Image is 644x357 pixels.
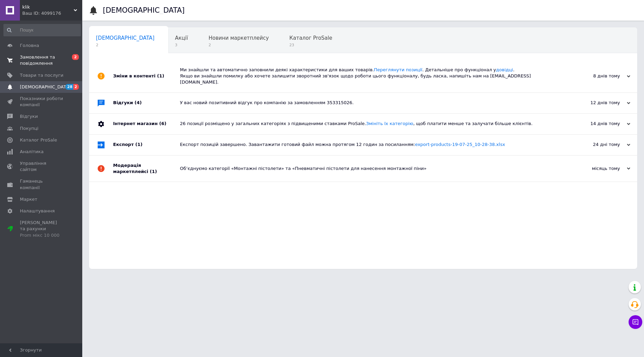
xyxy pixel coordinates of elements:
span: Гаманець компанії [20,178,63,190]
div: Об’єднуємо категорії «Монтажні пістолети» та «Пневматичні пістолети для нанесення монтажної піни» [180,165,562,172]
span: Показники роботи компанії [20,96,63,108]
span: [DEMOGRAPHIC_DATA] [96,35,155,41]
span: klik [22,4,74,10]
span: Каталог ProSale [20,137,57,143]
div: Інтернет магазин [113,114,180,134]
span: Покупці [20,125,38,132]
input: Пошук [3,24,81,36]
span: Замовлення та повідомлення [20,54,63,66]
span: Товари та послуги [20,72,63,78]
a: Змініть їх категорію [366,121,413,126]
div: 12 днів тому [562,100,630,106]
span: 23 [289,42,332,48]
span: Маркет [20,196,37,202]
div: Експорт [113,135,180,155]
span: (4) [135,100,142,105]
span: Новини маркетплейсу [208,35,269,41]
div: 24 дні тому [562,141,630,148]
a: довідці [496,67,513,72]
div: Ваш ID: 4099176 [22,10,82,16]
div: Ми знайшли та автоматично заповнили деякі характеристики для ваших товарів. . Детальніше про функ... [180,67,562,86]
span: Налаштування [20,208,55,214]
div: У вас новий позитивний відгук про компанію за замовленням 353315026. [180,100,562,106]
span: Управління сайтом [20,160,63,173]
a: Переглянути позиції [374,67,422,72]
span: (1) [150,169,157,174]
div: 14 днів тому [562,121,630,127]
div: Prom мікс 10 000 [20,232,63,238]
div: Відгуки [113,93,180,113]
div: Модерація маркетплейсі [113,156,180,182]
span: 2 [96,42,155,48]
span: (1) [157,73,164,78]
div: місяць тому [562,165,630,172]
span: 2 [72,54,79,60]
span: Каталог ProSale [289,35,332,41]
span: Відгуки [20,113,38,120]
span: (1) [135,142,143,147]
span: 2 [73,84,79,90]
div: Зміни в контенті [113,60,180,93]
a: export-products-19-07-25_10-28-38.xlsx [415,142,505,147]
span: Акції [175,35,188,41]
span: 2 [208,42,269,48]
div: 8 днів тому [562,73,630,79]
span: (6) [159,121,166,126]
span: 3 [175,42,188,48]
span: 28 [65,84,73,90]
span: [PERSON_NAME] та рахунки [20,220,63,238]
span: Головна [20,42,39,49]
div: 26 позиції розміщено у загальних категоріях з підвищеними ставками ProSale. , щоб платити менше т... [180,121,562,127]
button: Чат з покупцем [629,315,642,329]
span: [DEMOGRAPHIC_DATA] [20,84,71,90]
h1: [DEMOGRAPHIC_DATA] [103,6,185,14]
div: Експорт позицій завершено. Завантажити готовий файл можна протягом 12 годин за посиланням: [180,141,562,148]
span: Аналітика [20,149,44,155]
